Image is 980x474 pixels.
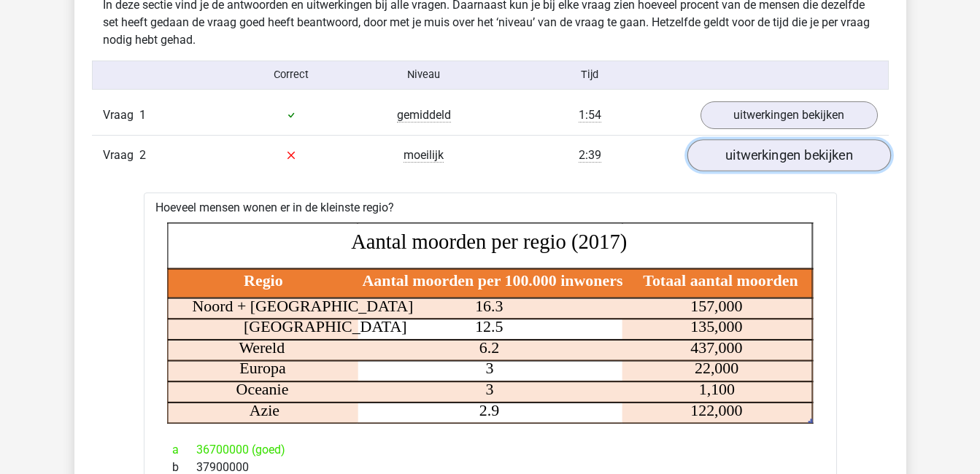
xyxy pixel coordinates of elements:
span: gemiddeld [397,108,451,123]
div: Correct [225,67,358,83]
span: 2:39 [579,148,601,163]
tspan: 135,000 [690,317,742,335]
tspan: 437,000 [690,338,742,357]
span: moeilijk [404,148,444,163]
tspan: Totaal aantal moorden [643,271,798,290]
tspan: 2.9 [479,401,499,419]
tspan: Regio [244,271,283,290]
tspan: Oceanie [236,380,288,398]
tspan: [GEOGRAPHIC_DATA] [244,317,407,335]
tspan: 22,000 [695,359,738,377]
tspan: 1,100 [699,380,735,398]
tspan: Europa [239,359,286,377]
tspan: 122,000 [690,401,742,419]
div: Niveau [358,67,490,83]
a: uitwerkingen bekijken [687,139,890,171]
tspan: Wereld [239,338,285,357]
tspan: Aantal moorden per regio (2017) [351,229,627,253]
tspan: 157,000 [690,296,742,314]
span: a [172,441,196,459]
span: 1:54 [579,108,601,123]
div: 36700000 (goed) [161,441,819,459]
tspan: Noord + [GEOGRAPHIC_DATA] [192,296,413,314]
tspan: 3 [485,359,493,377]
tspan: Aantal moorden per 100.000 inwoners [362,271,622,290]
span: 2 [139,148,146,162]
span: Vraag [103,147,139,164]
div: Tijd [490,67,689,83]
tspan: 3 [485,380,493,398]
tspan: Azie [249,401,279,419]
tspan: 12.5 [475,317,503,335]
tspan: 16.3 [475,296,503,314]
tspan: 6.2 [479,338,499,357]
span: Vraag [103,106,139,124]
a: uitwerkingen bekijken [701,101,878,129]
span: 1 [139,108,146,122]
